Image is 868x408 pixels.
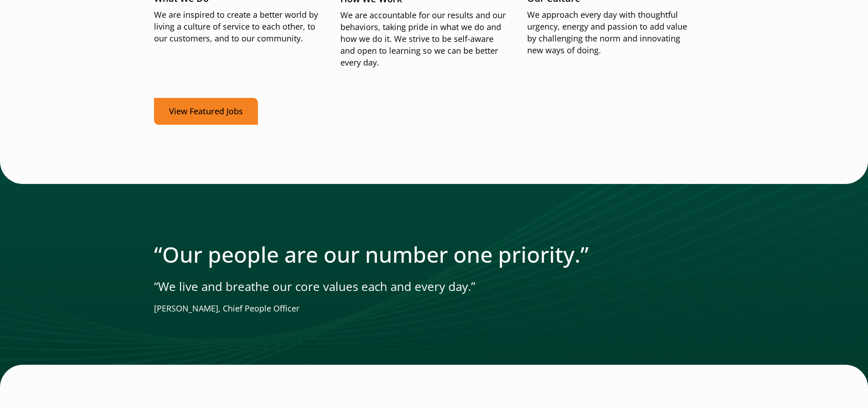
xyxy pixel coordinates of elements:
[340,10,508,69] p: We are accountable for our results and our behaviors, taking pride in what we do and how we do it...
[527,9,695,56] p: We approach every day with thoughtful urgency, energy and passion to add value by challenging the...
[154,303,714,315] p: [PERSON_NAME], Chief People Officer
[154,98,258,125] a: View Featured Jobs
[154,9,322,45] p: We are inspired to create a better world by living a culture of service to each other, to our cus...
[154,278,714,295] p: “We live and breathe our core values each and every day.”
[154,241,714,268] h2: “Our people are our number one priority.”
